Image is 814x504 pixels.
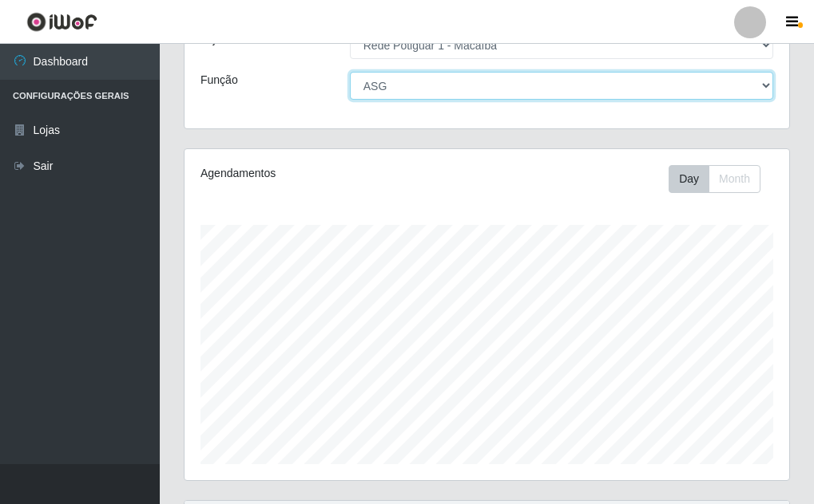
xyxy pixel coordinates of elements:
button: Day [669,165,709,193]
label: Função [201,72,238,89]
div: Toolbar with button groups [669,165,773,193]
div: Agendamentos [201,165,425,182]
div: First group [669,165,760,193]
img: CoreUI Logo [26,12,97,32]
button: Month [709,165,760,193]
